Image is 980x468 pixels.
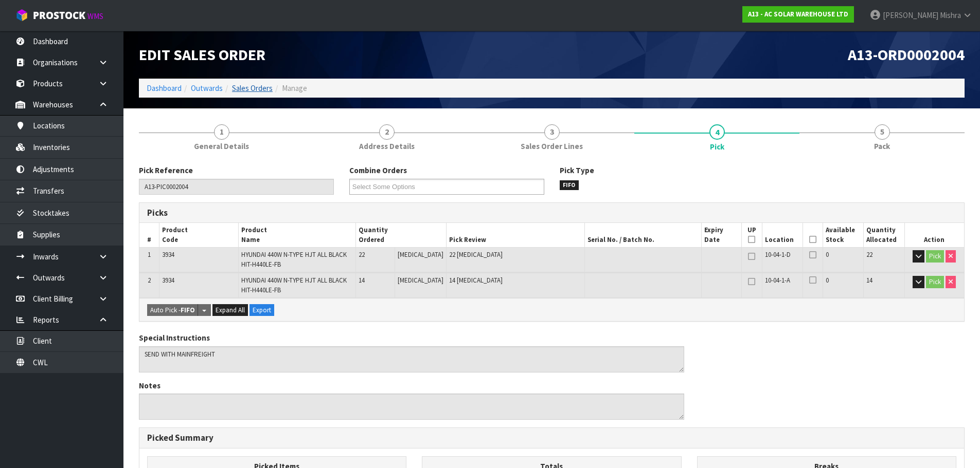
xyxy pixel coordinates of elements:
th: Action [904,223,964,247]
span: 22 [866,250,872,259]
label: Pick Reference [139,165,193,176]
button: Expand All [212,304,248,316]
span: 3 [544,124,560,140]
span: 0 [826,250,829,259]
th: Available Stock [823,223,864,247]
th: Expiry Date [702,223,742,247]
th: Quantity Allocated [864,223,904,247]
span: Mishra [940,10,961,20]
button: Pick [926,250,944,263]
button: Export [250,304,274,316]
span: [MEDICAL_DATA] [398,276,443,285]
span: 1 [148,250,151,259]
th: Serial No. / Batch No. [584,223,701,247]
label: Notes [139,380,161,391]
span: Pick [710,141,724,152]
span: 14 [866,276,872,285]
th: Product Code [159,223,239,247]
span: General Details [194,141,249,152]
small: WMS [87,11,103,21]
th: Pick Review [447,223,584,247]
span: 3934 [162,250,174,259]
span: Address Details [359,141,415,152]
span: 1 [214,124,229,140]
span: 22 [MEDICAL_DATA] [449,250,503,259]
span: [PERSON_NAME] [883,10,938,20]
span: 3934 [162,276,174,285]
span: HYUNDAI 440W N-TYPE HJT ALL BLACK HIT-H440LE-FB [241,276,347,294]
span: 14 [359,276,365,285]
button: Auto Pick -FIFO [147,304,198,316]
span: 5 [875,124,890,140]
span: FIFO [560,180,579,191]
span: 10-04-1-A [765,276,790,285]
strong: A13 - AC SOLAR WAREHOUSE LTD [748,10,848,18]
span: 4 [709,124,725,140]
label: Combine Orders [349,165,407,176]
span: 14 [MEDICAL_DATA] [449,276,503,285]
a: A13 - AC SOLAR WAREHOUSE LTD [742,6,854,23]
span: 10-04-1-D [765,250,791,259]
span: Manage [282,83,307,93]
a: Sales Orders [232,83,273,93]
span: Sales Order Lines [521,141,583,152]
label: Special Instructions [139,332,210,343]
span: 2 [148,276,151,285]
th: Quantity Ordered [355,223,446,247]
th: Product Name [238,223,355,247]
span: 22 [359,250,365,259]
label: Pick Type [560,165,594,176]
span: [MEDICAL_DATA] [398,250,443,259]
th: # [139,223,159,247]
span: Expand All [216,306,245,314]
span: HYUNDAI 440W N-TYPE HJT ALL BLACK HIT-H440LE-FB [241,250,347,268]
span: Edit Sales Order [139,45,265,64]
h3: Picked Summary [147,433,956,443]
h3: Picks [147,208,544,218]
a: Dashboard [147,83,182,93]
span: ProStock [33,9,85,22]
strong: FIFO [181,306,195,314]
a: Outwards [191,83,223,93]
button: Pick [926,276,944,288]
img: cube-alt.png [15,9,28,22]
span: Pack [874,141,890,152]
span: 2 [379,124,395,140]
th: Location [762,223,803,247]
span: A13-ORD0002004 [848,45,965,64]
span: 0 [826,276,829,285]
th: UP [742,223,762,247]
